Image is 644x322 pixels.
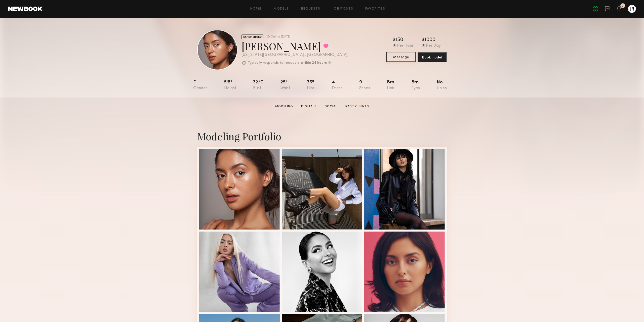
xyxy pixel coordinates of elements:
div: Modeling Portfolio [197,130,447,143]
div: Online [DATE] [271,35,291,39]
div: Per Hour [397,44,414,48]
a: Job Posts [333,7,353,11]
a: Models [273,7,289,11]
div: Brn [387,80,394,90]
a: Home [250,7,262,11]
p: Typically responds to requests [248,61,300,65]
a: Requests [301,7,320,11]
a: Past Clients [343,104,371,109]
div: No [437,80,447,90]
div: Per Day [426,44,441,48]
div: [US_STATE][GEOGRAPHIC_DATA] , [GEOGRAPHIC_DATA] [242,53,348,57]
div: 4 [332,80,342,90]
div: 32/c [253,80,264,90]
div: 36" [307,80,315,90]
div: 25" [280,80,290,90]
a: Modeling [273,104,295,109]
div: [PERSON_NAME] [242,39,348,53]
button: Message [386,52,416,62]
div: $ [422,38,424,43]
b: within 24 hours [301,61,327,65]
div: 5'8" [224,80,236,90]
div: 7 [622,5,624,7]
button: Book model [418,52,447,62]
div: $ [393,38,395,43]
div: Brn [411,80,420,90]
div: EXPERIENCED [242,35,263,39]
div: F [193,80,207,90]
div: 1000 [424,38,435,43]
a: Digitals [299,104,319,109]
div: 9 [359,80,370,90]
div: 150 [395,38,403,43]
a: Social [323,104,339,109]
a: Favorites [365,7,385,11]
